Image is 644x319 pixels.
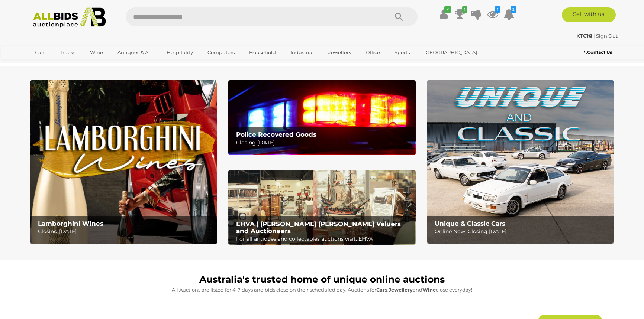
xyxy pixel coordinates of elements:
[30,80,217,244] img: Lamborghini Wines
[113,46,157,59] a: Antiques & Art
[236,234,411,244] p: For all antiques and collectables auctions visit: EHVA
[503,7,515,21] a: 2
[38,220,103,227] b: Lamborghini Wines
[444,6,451,13] i: ✔
[30,80,217,244] a: Lamborghini Wines Lamborghini Wines Closing [DATE]
[162,46,198,59] a: Hospitality
[596,33,618,39] a: Sign Out
[323,46,356,59] a: Jewellery
[244,46,281,59] a: Household
[576,33,593,39] a: KTC1
[228,170,415,245] img: EHVA | Evans Hastings Valuers and Auctioneers
[30,46,50,59] a: Cars
[389,287,413,293] strong: Jewellery
[203,46,239,59] a: Computers
[427,80,614,244] a: Unique & Classic Cars Unique & Classic Cars Online Now, Closing [DATE]
[422,287,436,293] strong: Wine
[438,7,449,21] a: ✔
[562,7,616,22] a: Sell with us
[38,227,213,236] p: Closing [DATE]
[236,131,316,138] b: Police Recovered Goods
[584,48,614,56] a: Contact Us
[29,7,110,28] img: Allbids.com.au
[495,6,500,13] i: 1
[454,7,466,21] a: 1
[427,80,614,244] img: Unique & Classic Cars
[390,46,415,59] a: Sports
[435,220,505,227] b: Unique & Classic Cars
[34,286,610,294] p: All Auctions are listed for 4-7 days and bids close on their scheduled day. Auctions for , and cl...
[286,46,319,59] a: Industrial
[419,46,482,59] a: [GEOGRAPHIC_DATA]
[435,227,610,236] p: Online Now, Closing [DATE]
[511,6,516,13] i: 2
[462,6,467,13] i: 1
[380,7,418,26] button: Search
[55,46,80,59] a: Trucks
[593,33,595,39] span: |
[85,46,108,59] a: Wine
[576,33,592,39] strong: KTC1
[236,220,401,235] b: EHVA | [PERSON_NAME] [PERSON_NAME] Valuers and Auctioneers
[236,138,411,147] p: Closing [DATE]
[376,287,387,293] strong: Cars
[228,170,415,245] a: EHVA | Evans Hastings Valuers and Auctioneers EHVA | [PERSON_NAME] [PERSON_NAME] Valuers and Auct...
[361,46,385,59] a: Office
[584,49,612,55] b: Contact Us
[487,7,498,21] a: 1
[228,80,415,155] img: Police Recovered Goods
[34,274,610,285] h1: Australia's trusted home of unique online auctions
[228,80,415,155] a: Police Recovered Goods Police Recovered Goods Closing [DATE]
